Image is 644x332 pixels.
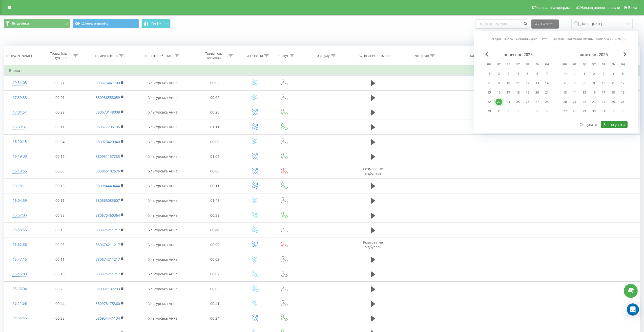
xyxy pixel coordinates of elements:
div: 19 [524,89,531,96]
a: Останні 30 днів [541,36,564,41]
a: 380978175360 [96,301,120,306]
div: ср 8 жовт 2025 р. [579,79,589,87]
div: 11 [610,80,616,86]
a: Останні 7 днів [516,36,537,41]
div: 10 [600,80,607,86]
td: 00:11 [190,179,239,193]
a: 380673460364 [96,213,120,218]
div: ср 29 жовт 2025 р. [579,107,589,115]
a: Попередній місяць [596,36,625,41]
td: 00:21 [35,76,85,90]
button: Джерела трафіку [73,19,139,28]
abbr: п’ятниця [524,61,531,68]
div: Аудіозапис розмови [359,54,390,58]
td: Ульгурська Анна [135,252,190,267]
div: Open Intercom Messenger [627,303,639,316]
td: 00:35 [35,208,85,223]
a: 380665083607 [96,198,120,203]
abbr: четвер [590,61,598,68]
div: 16:18:55 [9,166,30,176]
div: ср 17 вер 2025 р. [504,89,513,96]
div: 14:54:45 [9,313,30,323]
div: 17:39:38 [9,93,30,103]
div: пт 12 вер 2025 р. [523,79,532,87]
div: нд 21 вер 2025 р. [542,89,552,96]
a: 380984440444 [96,183,120,188]
div: 3 [505,71,512,77]
div: 22 [581,99,588,105]
td: 00:05 [35,237,85,252]
td: Ульгурська Анна [135,193,190,208]
div: пт 24 жовт 2025 р. [599,98,608,106]
div: пн 1 вер 2025 р. [484,70,494,78]
td: Ульгурська Анна [135,311,190,326]
div: нд 7 вер 2025 р. [542,70,552,78]
div: 29 [486,108,492,115]
div: чт 18 вер 2025 р. [513,89,523,96]
td: Ульгурська Анна [135,282,190,296]
div: вт 7 жовт 2025 р. [570,79,579,87]
div: 15:46:09 [9,269,30,279]
input: Пошук за номером [475,19,529,29]
td: 00:03 [190,282,239,296]
div: 2 [495,71,502,77]
button: Експорт [531,19,559,29]
div: [PERSON_NAME] [6,54,32,58]
div: 20 [562,99,568,105]
div: 20 [534,89,541,96]
td: 00:44 [190,223,239,237]
td: 00:29 [35,105,85,120]
div: сб 11 жовт 2025 р. [608,79,618,87]
div: чт 25 вер 2025 р. [513,98,523,106]
div: 19 [619,89,626,96]
div: ср 1 жовт 2025 р. [579,70,589,78]
div: 18 [610,89,616,96]
td: 00:02 [190,252,239,267]
abbr: середа [505,61,512,68]
div: 30 [495,108,502,115]
div: 15 [581,89,588,96]
div: 16:39:31 [9,122,30,132]
abbr: субота [533,61,541,68]
div: 6 [562,80,568,86]
span: Реферальна програма [534,6,572,10]
div: 14 [544,80,550,86]
div: пн 13 жовт 2025 р. [560,89,570,96]
td: Ульгурська Анна [135,105,190,120]
td: 00:02 [190,90,239,105]
div: пн 15 вер 2025 р. [484,89,494,96]
button: Скасувати [577,121,600,128]
div: 8 [581,80,588,86]
div: 18 [515,89,521,96]
td: Вчора [4,65,640,76]
a: 380677796196 [96,124,120,129]
div: вт 2 вер 2025 р. [494,70,504,78]
div: 26 [524,99,531,105]
div: пн 20 жовт 2025 р. [560,98,570,106]
div: нд 14 вер 2025 р. [542,79,552,87]
div: сб 27 вер 2025 р. [532,98,542,106]
div: Канал [470,54,480,58]
td: 00:00 [190,237,239,252]
div: Тип дзвінка [245,54,263,58]
div: нд 26 жовт 2025 р. [618,98,628,106]
div: 19:31:03 [9,78,30,88]
div: ср 10 вер 2025 р. [504,79,513,87]
div: пн 22 вер 2025 р. [484,98,494,106]
abbr: неділя [619,61,627,68]
div: 15:53:55 [9,225,30,235]
div: Статус [278,54,288,58]
div: Джерело [415,54,429,58]
a: 380674211217 [96,257,120,262]
td: Ульгурська Анна [135,120,190,134]
div: 15:16:04 [9,284,30,294]
div: Ім'я пулу [316,54,330,58]
td: 00:44 [35,296,85,311]
td: 00:10 [35,267,85,281]
div: 16 [591,89,597,96]
div: 1 [581,71,588,77]
td: Ульгурська Анна [135,149,190,164]
td: Ульгурська Анна [135,135,190,149]
div: 15 [486,89,492,96]
div: 2 [591,71,597,77]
